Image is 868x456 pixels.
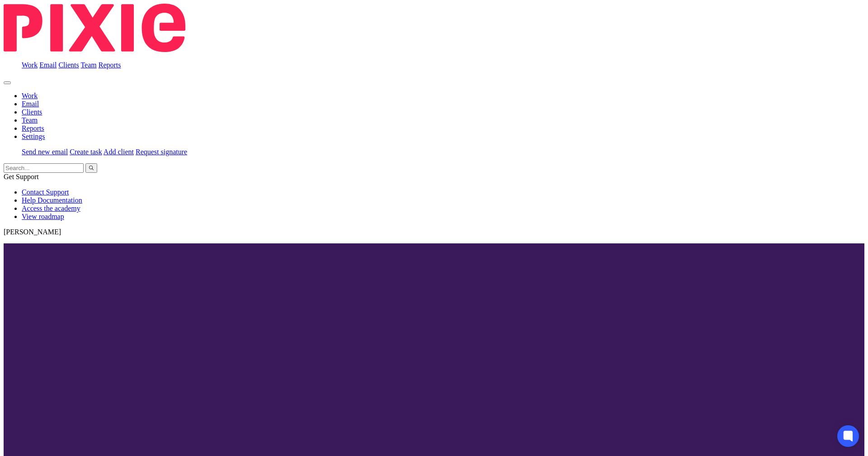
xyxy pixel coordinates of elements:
a: Email [22,100,39,108]
a: Contact Support [22,188,69,196]
a: Email [39,61,57,69]
a: Clients [22,108,42,116]
a: Help Documentation [22,196,82,204]
p: [PERSON_NAME] [4,228,864,236]
input: Search [4,163,84,173]
button: Search [85,163,97,173]
a: Settings [22,133,45,140]
a: Work [22,61,38,69]
a: Add client [104,148,134,156]
a: Work [22,92,38,100]
a: View roadmap [22,213,64,220]
a: Team [22,116,38,124]
img: Pixie [4,4,185,52]
a: Reports [99,61,121,69]
a: Send new email [22,148,68,156]
a: Clients [58,61,79,69]
a: Create task [70,148,102,156]
span: Get Support [4,173,39,180]
a: Request signature [136,148,187,156]
a: Access the academy [22,204,80,212]
a: Team [80,61,96,69]
a: Reports [22,124,44,132]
